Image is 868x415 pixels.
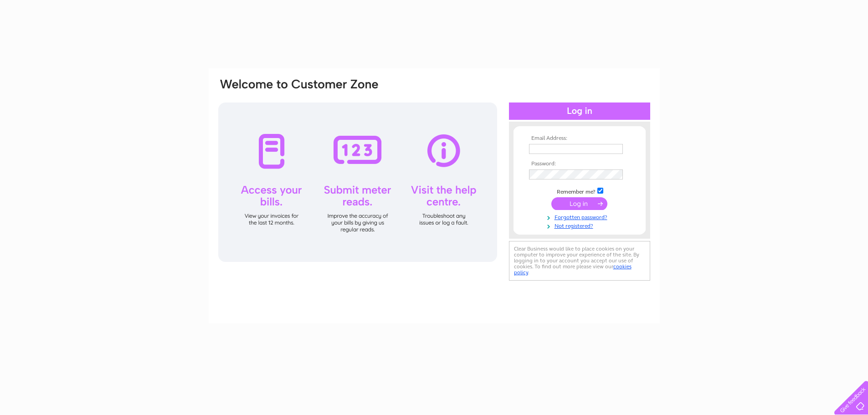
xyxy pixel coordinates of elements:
a: cookies policy [514,263,632,276]
div: Clear Business would like to place cookies on your computer to improve your experience of the sit... [509,241,650,281]
input: Submit [551,197,607,210]
td: Remember me? [527,186,632,195]
th: Password: [527,161,632,167]
a: Not registered? [529,221,632,230]
a: Forgotten password? [529,212,632,221]
th: Email Address: [527,135,632,142]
